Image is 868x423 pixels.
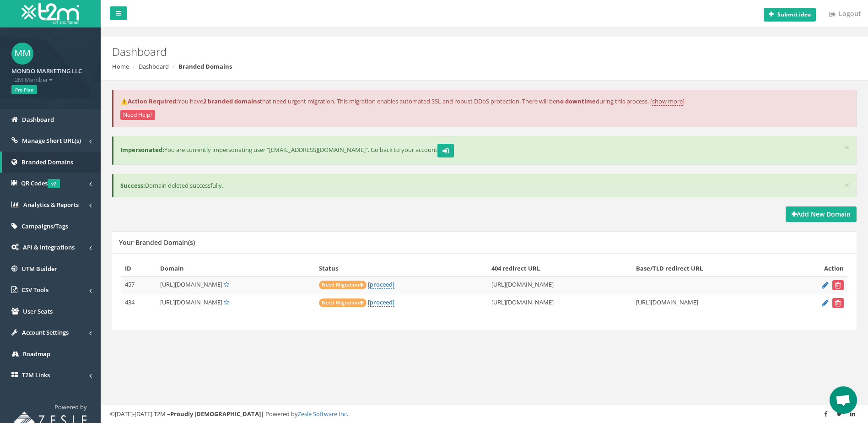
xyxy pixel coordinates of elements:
[224,280,229,288] a: Set Default
[11,67,82,75] strong: MONDO MARKETING LLC
[121,260,156,277] th: ID
[319,298,367,307] span: Need Migration
[112,136,857,165] div: You are currently impersonating user "[EMAIL_ADDRESS][DOMAIN_NAME]". Go back to your account
[121,294,156,312] td: 434
[22,286,49,294] span: CSV Tools
[160,280,222,288] span: [URL][DOMAIN_NAME]
[652,97,683,106] a: show more
[22,158,73,166] span: Branded Domains
[22,115,54,124] span: Dashboard
[488,260,632,277] th: 404 redirect URL
[120,110,155,120] button: Need Help?
[11,43,33,65] span: MM
[792,210,851,218] strong: Add New Domain
[112,46,730,58] h2: Dashboard
[121,277,156,294] td: 457
[488,277,632,294] td: [URL][DOMAIN_NAME]
[22,265,57,273] span: UTM Builder
[22,3,79,24] img: T2M
[556,97,596,105] strong: no downtime
[830,386,857,414] a: Open chat
[156,260,315,277] th: Domain
[298,410,348,418] a: Zesle Software Inc.
[54,403,87,411] span: Powered by
[160,298,222,306] span: [URL][DOMAIN_NAME]
[844,180,850,190] button: ×
[23,201,79,209] span: Analytics & Reports
[368,280,394,289] a: [proceed]
[139,62,169,70] a: Dashboard
[11,76,89,84] span: T2M Member
[110,410,859,418] div: ©[DATE]-[DATE] T2M – | Powered by
[22,222,68,230] span: Campaigns/Tags
[22,136,81,145] span: Manage Short URL(s)
[23,350,50,358] span: Roadmap
[11,85,37,94] span: Pro Plan
[315,260,487,277] th: Status
[119,239,195,246] h5: Your Branded Domain(s)
[368,298,394,307] a: [proceed]
[11,65,89,84] a: MONDO MARKETING LLC T2M Member
[844,143,850,152] button: ×
[120,146,164,154] b: Impersonated:
[22,328,69,336] span: Account Settings
[22,371,50,379] span: T2M Links
[632,294,787,312] td: [URL][DOMAIN_NAME]
[120,97,178,105] strong: ⚠️Action Required:
[777,11,811,18] b: Submit idea
[23,243,75,251] span: API & Integrations
[488,294,632,312] td: [URL][DOMAIN_NAME]
[632,277,787,294] td: —
[786,206,857,222] a: Add New Domain
[632,260,787,277] th: Base/TLD redirect URL
[112,174,857,197] div: Domain deleted successfully.
[120,97,849,106] p: You have that need urgent migration. This migration enables automated SSL and robust DDoS protect...
[23,307,53,315] span: User Seats
[48,179,60,188] span: v2
[764,8,816,22] button: Submit idea
[224,298,229,306] a: Set Default
[178,62,232,70] strong: Branded Domains
[170,410,261,418] strong: Proudly [DEMOGRAPHIC_DATA]
[787,260,847,277] th: Action
[203,97,260,105] strong: 2 branded domains
[112,62,129,70] a: Home
[21,179,60,187] span: QR Codes
[319,281,367,289] span: Need Migration
[120,181,145,190] b: Success:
